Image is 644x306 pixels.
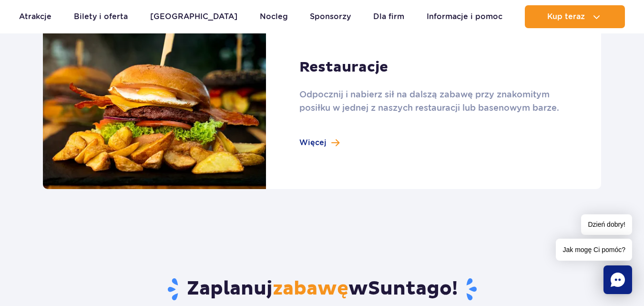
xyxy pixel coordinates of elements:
[427,5,502,28] a: Informacje i pomoc
[74,5,128,28] a: Bilety i oferta
[150,5,237,28] a: [GEOGRAPHIC_DATA]
[260,5,288,28] a: Nocleg
[19,5,51,28] a: Atrakcje
[373,5,404,28] a: Dla firm
[368,277,452,301] span: Suntago
[556,239,632,261] span: Jak mogę Ci pomóc?
[273,277,348,301] span: zabawę
[581,214,632,235] span: Dzień dobry!
[547,12,585,21] span: Kup teraz
[603,265,632,294] div: Chat
[310,5,351,28] a: Sponsorzy
[525,5,625,28] button: Kup teraz
[43,277,601,302] h3: Zaplanuj w !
